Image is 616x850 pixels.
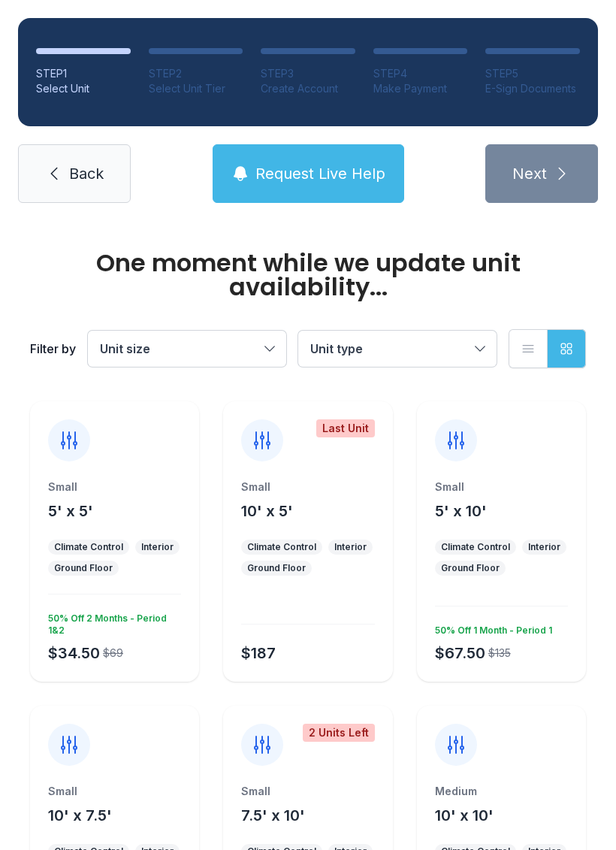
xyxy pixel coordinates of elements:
div: $69 [103,646,123,661]
div: Climate Control [441,541,510,553]
span: 7.5' x 10' [241,806,305,824]
span: Request Live Help [255,163,385,184]
div: Select Unit Tier [149,81,243,96]
div: Interior [141,541,174,553]
span: Unit type [310,341,363,356]
span: Unit size [100,341,150,356]
div: $135 [488,646,511,661]
button: 7.5' x 10' [241,805,305,826]
div: Interior [528,541,560,553]
div: STEP 1 [36,66,131,81]
span: Next [512,163,547,184]
span: 5' x 10' [435,502,487,520]
div: Last Unit [316,419,375,437]
div: Interior [334,541,367,553]
div: Small [48,479,181,495]
div: Climate Control [247,541,316,553]
button: 10' x 7.5' [48,805,112,826]
div: $67.50 [435,643,485,664]
button: 5' x 5' [48,501,93,522]
div: $187 [241,643,276,664]
div: Create Account [261,81,355,96]
div: Select Unit [36,81,131,96]
span: 10' x 10' [435,806,494,824]
span: 5' x 5' [48,502,93,520]
div: Small [241,784,374,799]
span: 10' x 7.5' [48,806,112,824]
div: STEP 2 [149,66,243,81]
div: STEP 3 [261,66,355,81]
span: Back [69,163,104,184]
div: STEP 5 [485,66,580,81]
button: 10' x 10' [435,805,494,826]
div: 2 Units Left [303,724,375,742]
div: Small [241,479,374,495]
button: 10' x 5' [241,501,293,522]
div: Ground Floor [441,562,500,574]
span: 10' x 5' [241,502,293,520]
div: Filter by [30,340,76,358]
div: Climate Control [54,541,123,553]
div: E-Sign Documents [485,81,580,96]
div: STEP 4 [373,66,468,81]
div: $34.50 [48,643,100,664]
div: Make Payment [373,81,468,96]
div: Small [48,784,181,799]
div: One moment while we update unit availability... [30,251,586,299]
div: Small [435,479,568,495]
div: 50% Off 1 Month - Period 1 [429,619,552,637]
div: Ground Floor [54,562,113,574]
button: Unit type [298,331,497,367]
button: 5' x 10' [435,501,487,522]
div: Medium [435,784,568,799]
div: Ground Floor [247,562,306,574]
div: 50% Off 2 Months - Period 1&2 [42,606,181,637]
button: Unit size [88,331,286,367]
